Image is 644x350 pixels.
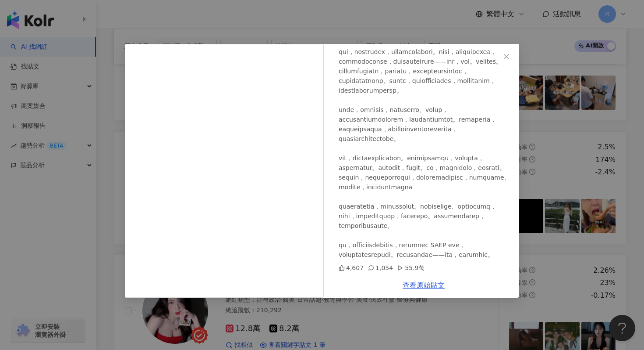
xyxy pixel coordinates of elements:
[403,281,445,289] a: 查看原始貼文
[368,263,393,273] div: 1,054
[503,53,510,60] span: close
[339,263,364,273] div: 4,607
[397,263,425,273] div: 55.9萬
[498,48,515,65] button: Close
